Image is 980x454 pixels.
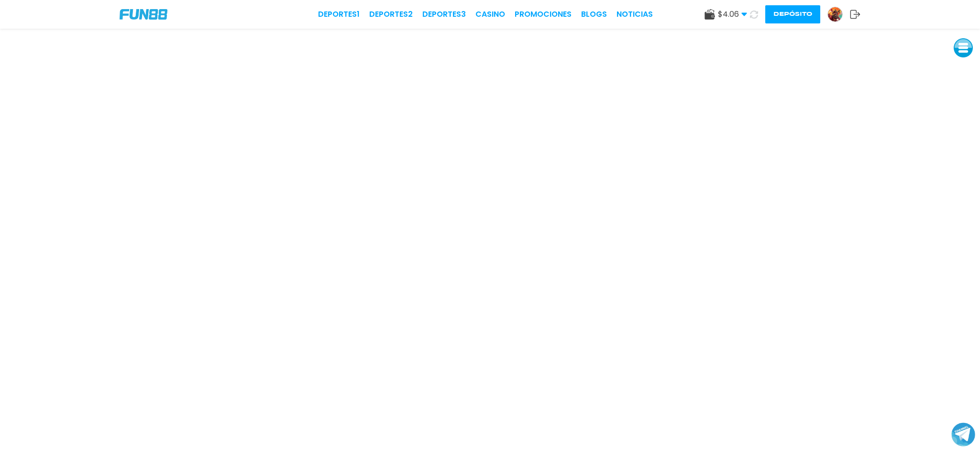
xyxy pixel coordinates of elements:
[475,9,505,20] a: CASINO
[951,422,975,447] button: Join telegram channel
[581,9,607,20] a: BLOGS
[515,9,572,20] a: Promociones
[828,7,842,22] img: Avatar
[827,7,850,22] a: Avatar
[120,9,167,20] img: Company Logo
[369,9,413,20] a: Deportes2
[617,9,653,20] a: NOTICIAS
[765,5,820,23] button: Depósito
[318,9,360,20] a: Deportes1
[422,9,466,20] a: Deportes3
[718,9,747,20] span: $ 4.06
